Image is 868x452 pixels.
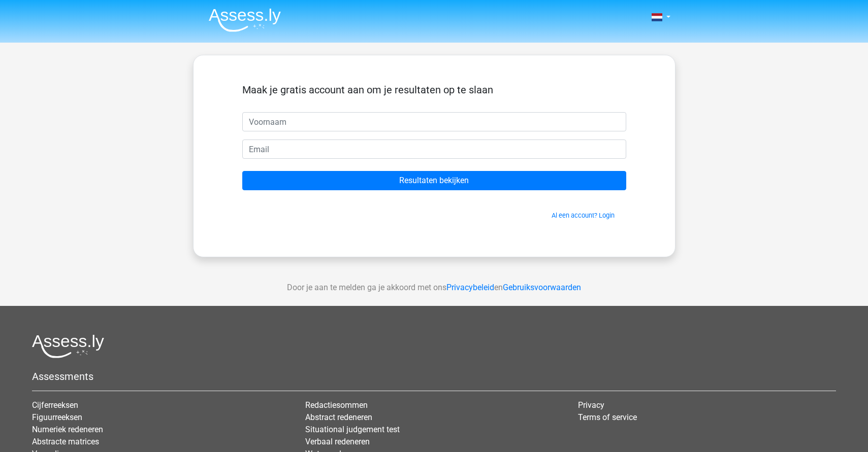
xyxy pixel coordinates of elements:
[242,112,626,131] input: Voornaam
[446,283,494,292] a: Privacybeleid
[32,437,99,446] a: Abstracte matrices
[32,370,836,383] h5: Assessments
[242,140,626,159] input: Email
[32,425,103,434] a: Numeriek redeneren
[503,283,581,292] a: Gebruiksvoorwaarden
[242,84,626,96] h5: Maak je gratis account aan om je resultaten op te slaan
[578,400,604,410] a: Privacy
[242,171,626,190] input: Resultaten bekijken
[32,400,78,410] a: Cijferreeksen
[209,8,281,32] img: Assessly
[305,425,400,434] a: Situational judgement test
[305,437,370,446] a: Verbaal redeneren
[32,334,104,358] img: Assessly logo
[305,412,372,422] a: Abstract redeneren
[552,212,615,219] a: Al een account? Login
[32,412,82,422] a: Figuurreeksen
[578,412,637,422] a: Terms of service
[305,400,368,410] a: Redactiesommen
